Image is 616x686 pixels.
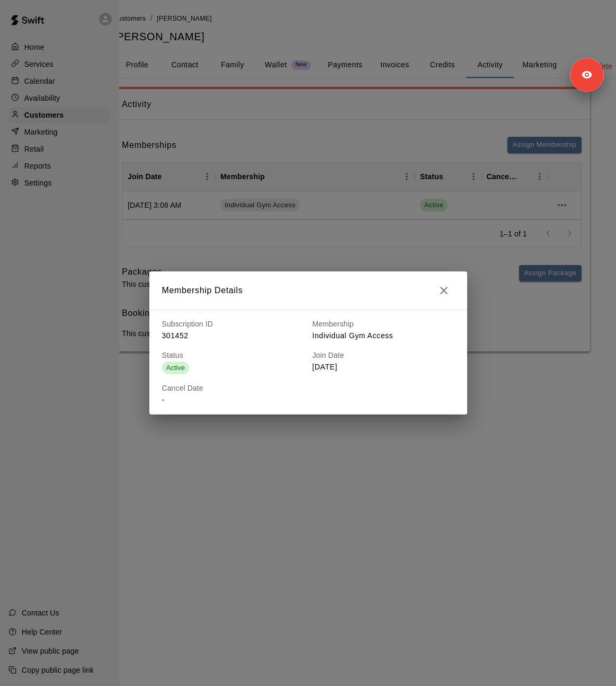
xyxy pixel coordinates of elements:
p: - [162,394,304,406]
span: Active [162,364,189,372]
p: 301452 [162,330,304,341]
h6: Join Date [313,350,454,362]
h6: Membership [313,319,454,330]
h6: Cancel Date [162,383,304,394]
p: [DATE] [313,362,454,373]
h6: Subscription ID [162,319,304,330]
h6: Status [162,350,304,362]
h6: Membership Details [162,284,243,297]
p: Individual Gym Access [313,330,454,341]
